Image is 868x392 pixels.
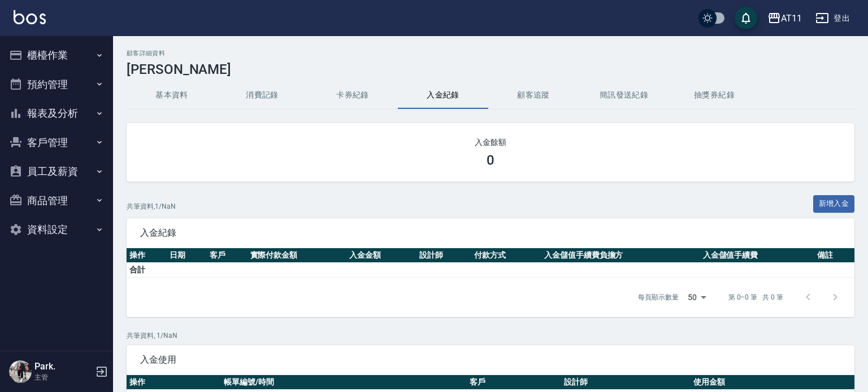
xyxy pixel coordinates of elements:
[579,82,669,109] button: 簡訊發送紀錄
[14,10,46,24] img: Logo
[471,248,541,263] th: 付款方式
[127,375,221,390] th: 操作
[467,375,561,390] th: 客戶
[248,248,347,263] th: 實際付款金額
[127,61,854,77] h3: [PERSON_NAME]
[813,195,855,213] button: 新增入金
[221,375,467,390] th: 帳單編號/時間
[5,128,108,157] button: 客戶管理
[5,41,108,70] button: 櫃檯作業
[34,361,92,372] h5: Park.
[781,11,802,25] div: AT11
[811,8,854,29] button: 登出
[140,136,841,148] h2: 入金餘額
[127,82,217,109] button: 基本資料
[488,82,579,109] button: 顧客追蹤
[127,262,167,277] td: 合計
[416,248,471,263] th: 設計師
[487,152,494,168] h3: 0
[638,292,679,302] p: 每頁顯示數量
[5,70,108,99] button: 預約管理
[5,99,108,128] button: 報表及分析
[735,7,757,29] button: save
[700,248,814,263] th: 入金儲值手續費
[398,82,488,109] button: 入金紀錄
[127,248,167,263] th: 操作
[346,248,416,263] th: 入金金額
[217,82,307,109] button: 消費記錄
[9,360,32,383] img: Person
[127,50,854,57] h2: 顧客詳細資料
[307,82,398,109] button: 卡券紀錄
[691,375,854,390] th: 使用金額
[669,82,759,109] button: 抽獎券紀錄
[34,372,92,382] p: 主管
[5,215,108,244] button: 資料設定
[140,227,841,239] span: 入金紀錄
[763,7,806,30] button: AT11
[561,375,691,390] th: 設計師
[683,282,710,312] div: 50
[127,331,854,341] p: 共 筆資料, 1 / NaN
[728,292,783,302] p: 第 0–0 筆 共 0 筆
[127,201,176,212] p: 共 筆資料, 1 / NaN
[167,248,207,263] th: 日期
[207,248,247,263] th: 客戶
[140,354,841,365] span: 入金使用
[5,186,108,215] button: 商品管理
[541,248,700,263] th: 入金儲值手續費負擔方
[814,248,854,263] th: 備註
[5,157,108,186] button: 員工及薪資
